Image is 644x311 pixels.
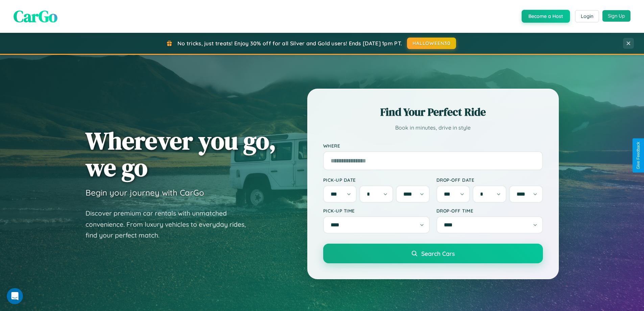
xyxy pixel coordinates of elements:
h1: Wherever you go, we go [86,127,276,181]
div: Give Feedback [636,142,641,169]
button: Login [575,10,599,22]
p: Discover premium car rentals with unmatched convenience. From luxury vehicles to everyday rides, ... [86,208,255,241]
p: Book in minutes, drive in style [323,123,543,133]
span: CarGo [14,5,57,27]
label: Pick-up Date [323,177,430,183]
label: Drop-off Date [436,177,543,183]
label: Where [323,143,543,149]
span: Search Cars [421,250,455,257]
button: Become a Host [522,10,570,23]
label: Pick-up Time [323,208,430,214]
iframe: Intercom live chat [7,288,23,304]
h2: Find Your Perfect Ride [323,105,543,119]
span: No tricks, just treats! Enjoy 30% off for all Silver and Gold users! Ends [DATE] 1pm PT. [177,40,402,47]
label: Drop-off Time [436,208,543,214]
button: Search Cars [323,244,543,263]
button: Sign Up [602,10,630,22]
button: HALLOWEEN30 [407,38,456,49]
h3: Begin your journey with CarGo [86,187,204,198]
